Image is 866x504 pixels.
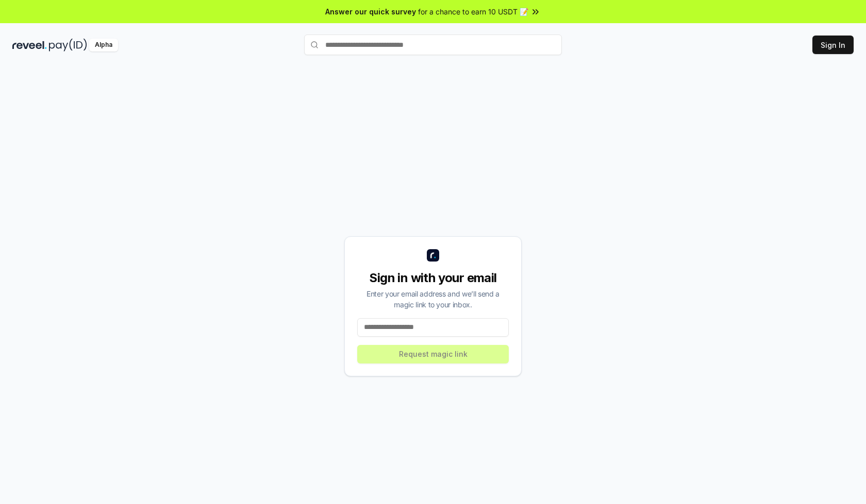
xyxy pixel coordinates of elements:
[418,6,528,17] span: for a chance to earn 10 USDT 📝
[812,36,854,54] button: Sign In
[357,270,509,286] div: Sign in with your email
[427,249,439,262] img: logo_small
[357,288,509,310] div: Enter your email address and we’ll send a magic link to your inbox.
[325,6,416,17] span: Answer our quick survey
[89,39,118,51] div: Alpha
[49,39,87,51] img: pay_id
[12,39,47,51] img: reveel_dark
